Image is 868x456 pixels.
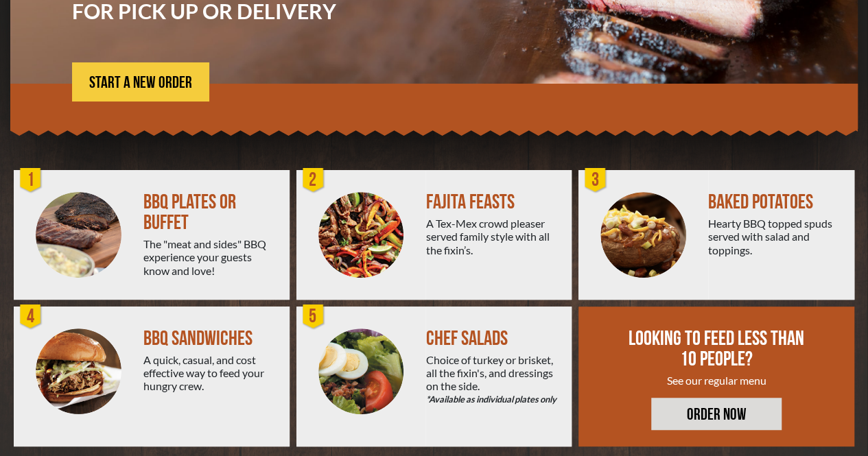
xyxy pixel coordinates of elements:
a: START A NEW ORDER [72,62,209,101]
div: 1 [17,167,45,194]
img: PEJ-BBQ-Buffet.png [36,192,121,278]
div: 3 [582,167,609,194]
div: See our regular menu [620,374,814,387]
div: FAJITA FEASTS [425,192,561,213]
div: Choice of turkey or brisket, all the fixin's, and dressings on the side. [425,353,561,406]
div: Hearty BBQ topped spuds served with salad and toppings. [708,217,843,256]
img: PEJ-Baked-Potato.png [600,192,686,278]
img: PEJ-BBQ-Sandwich.png [36,328,121,414]
div: 5 [300,303,327,331]
div: CHEF SALADS [425,328,561,349]
span: START A NEW ORDER [89,75,192,91]
em: *Available as individual plates only [425,393,561,406]
div: BBQ SANDWICHES [143,328,279,349]
img: PEJ-Fajitas.png [318,192,404,278]
div: BBQ PLATES OR BUFFET [143,192,279,233]
div: 4 [17,303,45,331]
div: LOOKING TO FEED LESS THAN 10 PEOPLE? [620,328,814,370]
a: ORDER NOW [651,398,782,430]
div: BAKED POTATOES [708,192,843,213]
h3: FOR PICK UP OR DELIVERY [72,1,448,21]
div: The "meat and sides" BBQ experience your guests know and love! [143,237,279,277]
img: Salad-Circle.png [318,328,404,414]
div: A Tex-Mex crowd pleaser served family style with all the fixin’s. [425,217,561,256]
div: 2 [300,167,327,194]
div: A quick, casual, and cost effective way to feed your hungry crew. [143,353,279,393]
